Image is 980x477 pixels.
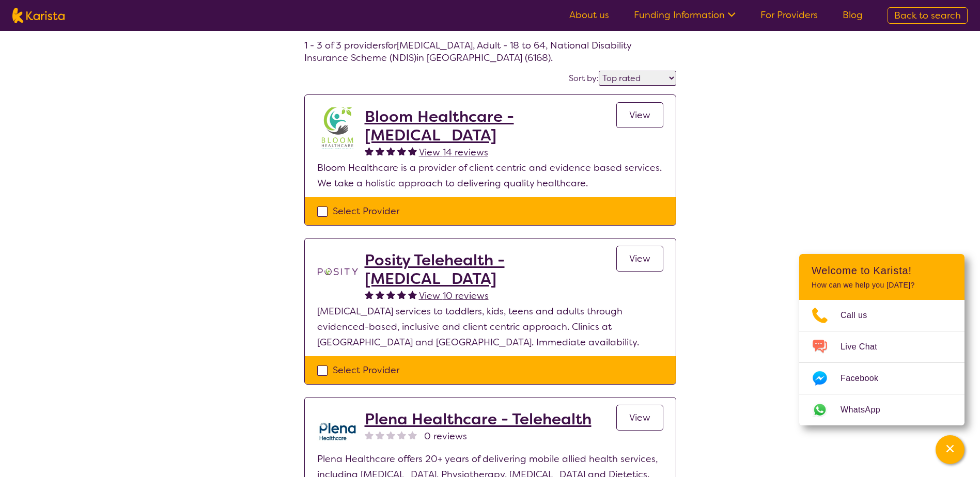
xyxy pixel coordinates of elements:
[317,107,359,149] img: kyxjko9qh2ft7c3q1pd9.jpg
[317,160,663,191] p: Bloom Healthcare is a provider of client centric and evidence based services. We take a holistic ...
[569,73,599,84] label: Sort by:
[799,300,965,425] ul: Choose channel
[419,288,489,304] a: View 10 reviews
[841,402,893,418] span: WhatsApp
[419,145,488,160] a: View 14 reviews
[365,431,374,439] img: nonereviewstar
[365,251,616,288] a: Posity Telehealth - [MEDICAL_DATA]
[629,252,650,265] span: View
[760,9,818,21] a: For Providers
[397,431,406,439] img: nonereviewstar
[376,431,384,439] img: nonereviewstar
[616,246,663,272] a: View
[569,9,609,21] a: About us
[365,147,374,155] img: fullstar
[799,254,965,425] div: Channel Menu
[12,8,65,23] img: Karista logo
[408,290,417,299] img: fullstar
[888,7,968,24] a: Back to search
[317,410,359,451] img: qwv9egg5taowukv2xnze.png
[397,290,406,299] img: fullstar
[408,431,417,439] img: nonereviewstar
[894,9,961,22] span: Back to search
[365,410,592,428] a: Plena Healthcare - Telehealth
[841,371,891,386] span: Facebook
[317,251,359,292] img: t1bslo80pcylnzwjhndq.png
[419,146,488,158] span: View 14 reviews
[317,304,663,350] p: [MEDICAL_DATA] services to toddlers, kids, teens and adults through evidenced-based, inclusive an...
[365,290,374,299] img: fullstar
[408,147,417,155] img: fullstar
[841,308,880,323] span: Call us
[616,102,663,128] a: View
[424,428,467,444] span: 0 reviews
[936,435,965,464] button: Channel Menu
[812,281,952,290] p: How can we help you [DATE]?
[365,107,616,145] a: Bloom Healthcare - [MEDICAL_DATA]
[799,394,965,425] a: Web link opens in a new tab.
[634,9,736,21] a: Funding Information
[386,431,395,439] img: nonereviewstar
[386,147,395,155] img: fullstar
[843,9,863,21] a: Blog
[419,290,489,302] span: View 10 reviews
[812,264,952,277] h2: Welcome to Karista!
[841,339,890,355] span: Live Chat
[629,109,650,121] span: View
[386,290,395,299] img: fullstar
[616,405,663,431] a: View
[397,147,406,155] img: fullstar
[376,147,384,155] img: fullstar
[629,411,650,424] span: View
[376,290,384,299] img: fullstar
